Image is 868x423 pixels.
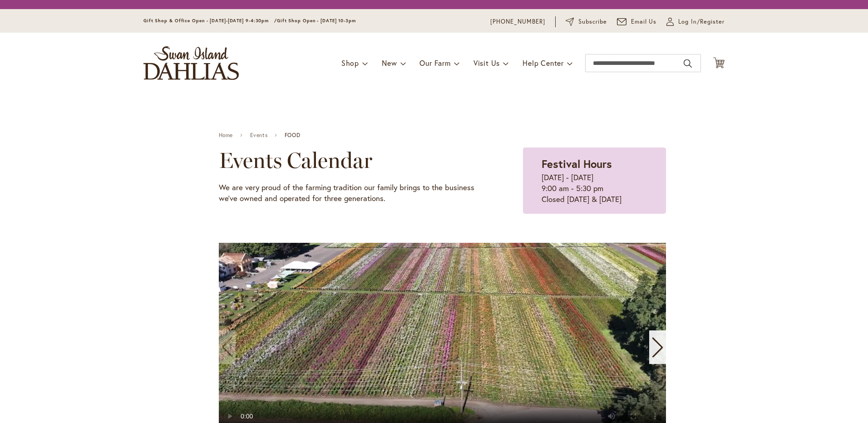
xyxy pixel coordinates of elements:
[523,58,564,68] span: Help Center
[219,148,478,173] h2: Events Calendar
[277,18,356,24] span: Gift Shop Open - [DATE] 10-3pm
[382,58,397,68] span: New
[143,46,239,80] a: store logo
[542,172,647,205] p: [DATE] - [DATE] 9:00 am - 5:30 pm Closed [DATE] & [DATE]
[490,17,545,26] a: [PHONE_NUMBER]
[566,17,607,26] a: Subscribe
[617,17,657,26] a: Email Us
[219,132,233,138] a: Home
[473,58,500,68] span: Visit Us
[219,182,478,204] p: We are very proud of the farming tradition our family brings to the business we've owned and oper...
[542,157,612,171] strong: Festival Hours
[631,17,657,26] span: Email Us
[578,17,607,26] span: Subscribe
[250,132,268,138] a: Events
[341,58,359,68] span: Shop
[666,17,725,26] a: Log In/Register
[285,132,300,138] span: FOOD
[419,58,450,68] span: Our Farm
[684,56,692,71] button: Search
[678,17,725,26] span: Log In/Register
[143,18,277,24] span: Gift Shop & Office Open - [DATE]-[DATE] 9-4:30pm /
